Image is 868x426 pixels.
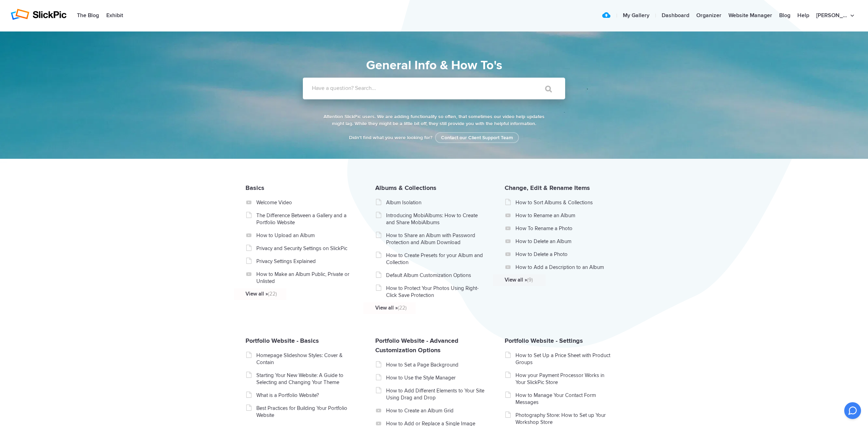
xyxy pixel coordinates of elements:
[386,252,485,266] a: How to Create Presets for your Album and Collection
[386,361,485,368] a: How to Set a Page Background
[256,245,355,252] a: Privacy and Security Settings on SlickPic
[256,392,355,399] a: What is a Portfolio Website?
[246,184,264,192] a: Basics
[256,405,355,419] a: Best Practices for Building Your Portfolio Website
[386,285,485,299] a: How to Protect Your Photos Using Right-Click Save Protection
[256,199,355,206] a: Welcome Video
[322,113,546,127] p: Attention SlickPic users. We are adding functionality so often, that sometimes our video help upd...
[386,212,485,226] a: Introducing MobiAlbums: How to Create and Share MobiAlbums
[515,412,614,426] a: Photography Store: How to Set up Your Workshop Store
[505,337,583,345] a: Portfolio Website - Settings
[386,407,485,414] a: How to Create an Album Grid
[256,352,355,366] a: Homepage Slideshow Styles: Cover & Contain
[256,212,355,226] a: The Difference Between a Gallery and a Portfolio Website
[515,372,614,386] a: How your Payment Processor Works in Your SlickPic Store
[386,272,485,279] a: Default Album Customization Options
[256,372,355,386] a: Starting Your New Website: A Guide to Selecting and Changing Your Theme
[515,238,614,245] a: How to Delete an Album
[515,352,614,366] a: How to Set Up a Price Sheet with Product Groups
[515,199,614,206] a: How to Sort Albums & Collections
[375,184,436,192] a: Albums & Collections
[515,212,614,219] a: How to Rename an Album
[271,56,597,75] h1: General Info & How To's
[531,80,560,97] input: 
[256,271,355,285] a: How to Make an Album Public, Private or Unlisted
[312,85,574,92] label: Have a question? Search...
[375,304,474,311] a: View all »(22)
[322,134,546,141] p: Didn't find what you were looking for?
[435,132,519,143] a: Contact our Client Support Team
[515,225,614,232] a: How To Rename a Photo
[515,264,614,271] a: How to Add a Description to an Album
[375,337,458,354] a: Portfolio Website - Advanced Customization Options
[246,337,319,345] a: Portfolio Website - Basics
[386,374,485,381] a: How to Use the Style Manager
[505,276,604,283] a: View all »(9)
[386,199,485,206] a: Album Isolation
[505,184,590,192] a: Change, Edit & Rename Items
[515,251,614,258] a: How to Delete a Photo
[246,290,344,297] a: View all »(22)
[386,232,485,246] a: How to Share an Album with Password Protection and Album Download
[515,392,614,406] a: How to Manage Your Contact Form Messages
[256,232,355,239] a: How to Upload an Album
[386,387,485,401] a: How to Add Different Elements to Your Site Using Drag and Drop
[256,258,355,265] a: Privacy Settings Explained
